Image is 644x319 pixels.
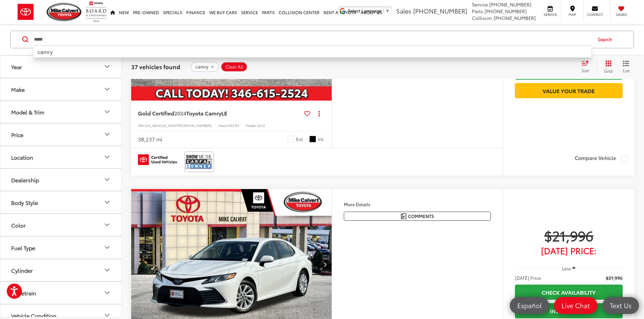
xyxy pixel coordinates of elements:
button: Comments [344,212,491,221]
div: Fuel Type [103,244,111,252]
button: Clear All [221,62,247,72]
div: Year [103,63,111,71]
div: Dealership [103,176,111,184]
span: [DATE] Price: [515,247,623,254]
span: Comments [408,213,434,219]
img: Mike Calvert Toyota [47,3,82,21]
div: Drivetrain [103,289,111,297]
span: camry [195,64,208,70]
span: Sales [396,6,411,15]
span: Ice [288,136,294,142]
span: Service [472,1,488,8]
div: Color [11,222,26,228]
h4: More Details [344,202,491,207]
img: Toyota Certified Used Vehicles [138,154,177,165]
span: [PHONE_NUMBER] [489,1,531,8]
button: DrivetrainDrivetrain [0,282,122,304]
span: Black [309,136,316,142]
button: List View [618,60,635,74]
a: Gold Certified2024Toyota CamryLE [138,109,302,117]
button: Search [591,31,622,48]
button: Select sort value [578,60,596,74]
img: Comments [401,213,406,219]
button: CylinderCylinder [0,259,122,281]
span: Text Us [606,301,635,310]
span: [PHONE_NUMBER] [494,15,536,21]
div: Make [103,85,111,94]
div: Body Style [103,198,111,207]
span: Parts [472,8,483,15]
span: Saved [614,12,629,17]
button: Model & TrimModel & Trim [0,101,122,123]
div: Color [103,221,111,229]
button: ColorColor [0,214,122,236]
button: MakeMake [0,78,122,100]
span: 37 vehicles found [131,62,180,71]
span: List [623,68,629,73]
span: Español [514,301,545,310]
div: Cylinder [11,267,33,273]
div: Model & Trim [11,109,44,115]
span: 2532 [257,123,265,128]
div: 38,237 mi [138,135,162,143]
div: Dealership [11,177,39,183]
input: Search by Make, Model, or Keyword [33,31,591,48]
div: Cylinder [103,266,111,274]
span: Ext. [296,136,304,142]
div: Location [103,153,111,161]
div: Drivetrain [11,290,36,296]
span: LE [221,109,227,117]
span: [DATE] Price: [515,274,542,281]
span: Toyota Camry [186,109,221,117]
button: Actions [313,107,325,119]
div: Location [11,154,33,160]
span: $21,996 [606,274,623,281]
button: remove camry [191,62,219,72]
button: Grid View [596,60,618,74]
span: [PHONE_NUMBER] [413,6,467,15]
button: Next image [318,252,332,276]
span: Grid [604,68,613,74]
span: Int. [318,136,325,142]
button: YearYear [0,56,122,78]
button: DealershipDealership [0,169,122,191]
span: Model: [246,123,257,128]
span: [US_VEHICLE_IDENTIFICATION_NUMBER] [145,123,212,128]
span: Stock: [218,123,228,128]
div: Make [11,86,25,92]
a: Value Your Trade [515,83,623,98]
span: Less [562,265,571,271]
span: 2024 [174,109,186,117]
span: dropdown dots [318,111,320,116]
div: Model & Trim [103,108,111,116]
a: Live Chat [554,297,597,314]
span: [PHONE_NUMBER] [484,8,527,15]
div: Price [103,131,111,139]
div: Price [11,131,23,138]
span: P53151 [228,123,239,128]
span: Gold Certified [138,109,174,117]
span: Map [565,12,580,17]
span: Clear All [225,64,243,70]
a: Check Availability [515,285,623,300]
button: PricePrice [0,124,122,145]
span: ▼ [385,8,390,14]
button: LocationLocation [0,146,122,168]
li: camry [33,46,591,57]
button: Body StyleBody Style [0,191,122,213]
span: VIN: [138,123,145,128]
span: Sort [581,68,589,73]
div: Year [11,63,22,70]
span: $21,996 [515,227,623,244]
span: Live Chat [558,301,593,310]
div: Vehicle Condition [11,312,56,319]
span: Collision [472,15,492,21]
a: Text Us [602,297,639,314]
span: Contact [587,12,603,17]
span: Service [543,12,558,17]
div: Body Style [11,199,38,206]
label: Compare Vehicle [575,155,628,162]
div: Fuel Type [11,244,35,251]
button: Less [559,262,579,274]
